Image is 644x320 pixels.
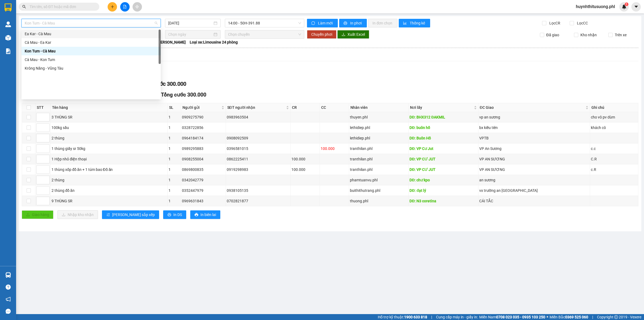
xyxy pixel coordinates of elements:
div: tranthilan.phl [350,167,408,172]
div: DĐ: VP CƯ JUT [409,156,477,162]
div: tranthilan.phl [350,156,408,162]
div: lethidiep.phl [350,135,408,141]
button: printerIn DS [163,210,186,219]
span: sort-ascending [106,213,110,217]
span: Lọc CC [575,20,589,26]
div: Ea Kar - Cà Mau [21,30,161,38]
span: message [6,309,11,314]
div: Kon Tum - Cà Mau [25,48,158,54]
div: 100.000 [291,156,319,162]
td: 0396581015 [226,143,291,154]
span: aim [135,5,139,9]
span: Người gửi [182,105,220,110]
div: 2 thùng [52,177,167,183]
span: ⚪️ [547,316,548,318]
button: printerIn phơi [339,19,367,27]
div: 0908092509 [227,135,290,141]
span: plus [111,5,114,9]
span: Chọn chuyến [228,30,301,38]
span: 14:00 - 50H-391.88 [228,19,301,27]
input: Chọn ngày [168,31,213,37]
div: 1 [169,198,180,204]
button: bar-chartThống kê [399,19,430,27]
div: 1 [169,156,180,162]
strong: 0369 525 060 [565,315,588,319]
span: Kho nhận [578,32,599,38]
span: Tổng cước 300.000 [161,92,206,98]
span: SĐT người nhận [227,105,285,110]
div: Krông Năng - Vũng Tàu [21,64,161,73]
div: khách cô [591,125,637,131]
th: CC [320,103,349,112]
div: VP AN SƯƠNG [479,156,589,162]
img: logo-vxr [5,3,12,12]
button: aim [133,2,142,12]
div: DĐ: đạt lý [409,188,477,193]
span: Miền Nam [479,314,545,320]
span: | [592,314,593,320]
div: c.R [591,167,637,172]
span: Miền Bắc [550,314,588,320]
div: 3 THÙNG SR [52,114,167,120]
div: cho vô pv dùm [591,114,637,120]
span: Tài xế: [PERSON_NAME] [146,39,186,45]
button: syncLàm mới [307,19,338,27]
span: Xuất Excel [347,31,365,37]
span: In DS [173,212,182,218]
div: 9 THÙNG SR [52,198,167,204]
div: C.R [591,156,637,162]
button: sort-ascending[PERSON_NAME] sắp xếp [102,210,159,219]
span: copyright [614,315,618,319]
div: bx kiều tiên [479,125,589,131]
span: Đã giao [544,32,561,38]
div: 1 [169,177,180,183]
div: 1 [169,167,180,172]
strong: 1900 633 818 [404,315,427,319]
span: printer [343,21,348,26]
sup: 1 [625,2,628,6]
span: Loại xe: Limousine 24 phòng [190,39,238,45]
div: VPTB [479,135,589,141]
div: 1 [169,125,180,131]
button: In đơn chọn [368,19,397,27]
div: 0869800835 [182,167,225,172]
span: In phơi [350,20,363,26]
div: DĐ: VP CƯ JUT [409,167,477,172]
div: 2 thùng [52,135,167,141]
div: DĐ: Buôn Hồ [409,135,477,141]
td: 0919298983 [226,164,291,175]
img: warehouse-icon [5,21,11,27]
span: Hỗ trợ kỹ thuật: [378,314,427,320]
div: Kon Tum - Cà Mau [21,47,161,55]
button: uploadGiao hàng [22,210,53,219]
div: 100.000 [291,167,319,172]
div: 0352447979 [182,188,225,193]
div: DĐ: VP Cư Jut [409,146,477,152]
span: file-add [123,5,127,9]
span: Làm mới [318,20,334,26]
div: 0919298983 [227,167,290,172]
div: 0909275790 [182,114,225,120]
div: Cà Mau - Ea Kar [21,38,161,47]
th: SL [168,103,181,112]
div: Ea Kar - Cà Mau [25,31,158,37]
button: downloadXuất Excel [337,30,369,39]
td: 0908092509 [226,133,291,143]
span: bar-chart [403,21,408,26]
div: buithithutrang.phl [350,188,408,193]
button: file-add [120,2,130,12]
span: question-circle [6,285,11,290]
div: thuyen.phl [350,114,408,120]
th: CR [291,103,320,112]
div: 0702821877 [227,198,290,204]
span: huynhthitusuong.phl [572,3,619,10]
div: 1 thùng xốp đồ ăn + 1 túm bao Đồ ăn [52,167,167,172]
th: Tên hàng [51,103,168,112]
span: Kon Tum - Cà Mau [25,19,158,27]
div: lethidiep.phl [350,125,408,131]
td: 0702821877 [226,196,291,206]
div: VP An Sương [479,146,589,152]
img: warehouse-icon [5,35,11,41]
img: warehouse-icon [5,272,11,278]
div: 0969631843 [182,198,225,204]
